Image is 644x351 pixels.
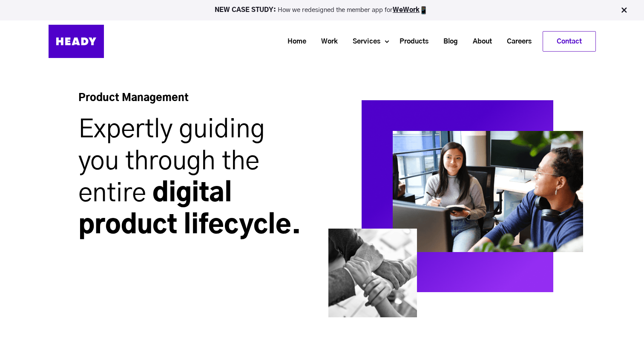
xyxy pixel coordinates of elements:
[328,229,417,317] img: product_small
[433,34,462,49] a: Blog
[4,6,640,15] p: How we redesigned the member app for
[78,91,273,114] h4: Product Management
[362,100,553,292] img: product_rec
[112,31,596,52] div: Navigation Menu
[310,34,342,49] a: Work
[389,34,433,49] a: Products
[462,34,496,49] a: About
[78,114,308,242] h1: digital product lifecycle.
[420,6,428,15] img: app emoji
[393,131,583,252] img: product_large
[620,6,628,15] img: Close Bar
[342,34,385,49] a: Services
[49,25,104,58] img: Heady_Logo_Web-01 (1)
[393,7,420,13] a: WeWork
[78,117,265,206] span: Expertly guiding you through the entire
[277,34,310,49] a: Home
[543,32,595,51] a: Contact
[215,7,278,13] strong: NEW CASE STUDY:
[496,34,536,49] a: Careers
